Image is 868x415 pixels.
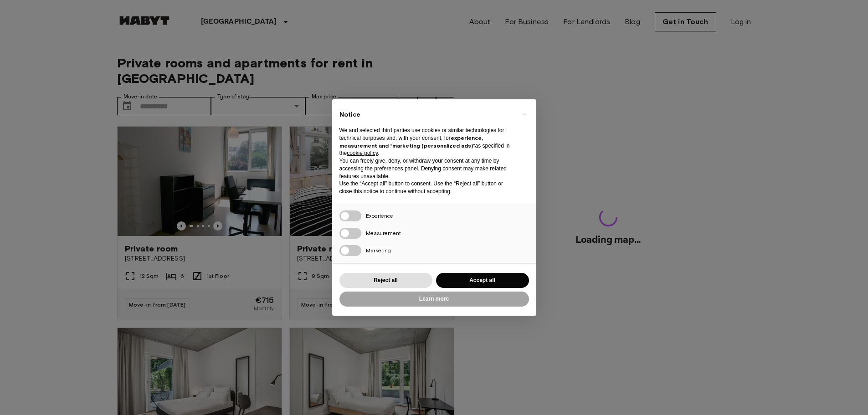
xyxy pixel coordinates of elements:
span: Measurement [366,230,401,236]
h2: Notice [339,110,514,119]
span: × [523,108,526,119]
span: Marketing [366,247,391,254]
strong: experience, measurement and “marketing (personalized ads)” [339,134,483,149]
button: Reject all [339,273,432,288]
span: Experience [366,212,393,219]
p: You can freely give, deny, or withdraw your consent at any time by accessing the preferences pane... [339,157,514,180]
button: Close this notice [517,107,532,121]
button: Learn more [339,292,529,307]
button: Accept all [436,273,529,288]
a: cookie policy [347,150,378,156]
p: We and selected third parties use cookies or similar technologies for technical purposes and, wit... [339,127,514,157]
p: Use the “Accept all” button to consent. Use the “Reject all” button or close this notice to conti... [339,180,514,195]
